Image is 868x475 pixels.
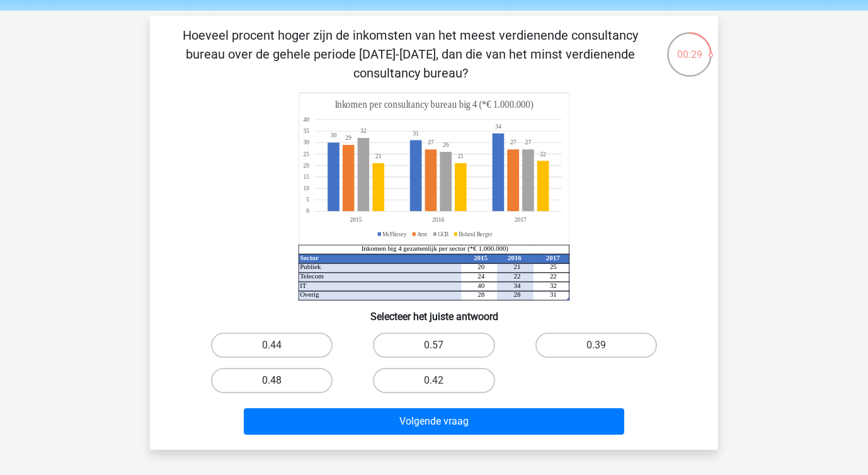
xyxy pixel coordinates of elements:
tspan: Telecom [300,272,324,280]
tspan: 40 [303,116,309,123]
tspan: GCB [438,230,449,237]
button: Volgende vraag [244,408,625,435]
tspan: 20 [477,263,484,270]
tspan: IT [300,282,307,289]
tspan: 2121 [375,152,464,160]
tspan: Sector [300,254,319,261]
tspan: Inkomen per consultancy bureau big 4 (*€ 1.000.000) [335,99,534,111]
tspan: 24 [477,272,484,280]
label: 0.48 [211,368,333,393]
tspan: 10 [303,185,309,192]
tspan: 30 [303,139,309,146]
tspan: 2017 [546,254,560,261]
tspan: Inkomen big 4 gezamenlijk per sector (*€ 1.000.000) [362,244,509,253]
label: 0.39 [535,333,657,358]
tspan: 5 [306,196,309,203]
tspan: 32 [360,127,367,135]
p: Hoeveel procent hoger zijn de inkomsten van het meest verdienende consultancy bureau over de gehe... [170,26,651,83]
tspan: Overig [300,290,319,298]
div: 00:29 [666,31,713,62]
tspan: 21 [514,263,521,270]
tspan: 34 [495,123,501,130]
tspan: 25 [550,263,557,270]
tspan: 40 [477,282,484,289]
tspan: 34 [514,282,521,289]
label: 0.42 [373,368,494,393]
tspan: 22 [540,150,545,157]
label: 0.44 [211,333,333,358]
tspan: 35 [303,127,309,135]
tspan: Boland Rerger [459,230,493,237]
tspan: 27 [525,139,532,146]
h6: Selecteer het juiste antwoord [170,300,698,323]
tspan: 2727 [428,139,516,146]
tspan: 2016 [508,254,522,261]
tspan: McFlinsey [382,230,407,237]
tspan: 25 [303,150,309,157]
tspan: 201520162017 [350,216,527,224]
tspan: 2015 [474,254,488,261]
label: 0.57 [373,333,494,358]
tspan: 28 [477,290,484,298]
tspan: Arm [417,230,427,237]
tspan: 22 [550,272,557,280]
tspan: 29 [346,134,351,142]
tspan: 31 [413,130,419,137]
tspan: 26 [443,141,449,149]
tspan: 30 [331,132,337,139]
tspan: Publiek [300,263,321,270]
tspan: 20 [303,161,309,169]
tspan: 0 [306,207,309,215]
tspan: 32 [550,282,557,289]
tspan: 31 [550,290,557,298]
tspan: 22 [514,272,521,280]
tspan: 15 [303,173,309,181]
tspan: 28 [514,290,521,298]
